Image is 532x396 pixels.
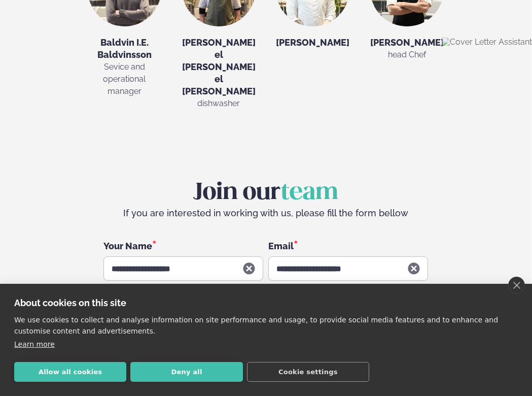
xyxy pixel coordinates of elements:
div: Your Name [103,239,263,252]
p: We use cookies to collect and analyse information on site performance and usage, to provide socia... [14,314,518,337]
div: If you are interested in working with us, please fill the form bellow [103,207,428,219]
p: dishwasher [181,97,257,110]
button: Allow all cookies [14,362,126,382]
a: close [508,277,525,294]
p: Sevice and operational manager [87,61,162,97]
strong: About cookies on this site [14,298,126,308]
div: Email [268,239,428,252]
button: Open Cover Letter Assistant [442,38,532,47]
h5: [PERSON_NAME] [369,37,445,49]
span: team [280,182,338,204]
p: head Chef [369,49,445,61]
h2: Join our [103,179,428,207]
a: Learn more [14,340,55,348]
h5: [PERSON_NAME] el [PERSON_NAME] el [PERSON_NAME] [181,37,257,97]
h5: [PERSON_NAME] [275,37,350,49]
h5: Baldvin I.E. Baldvinsson [87,37,162,61]
button: Cookie settings [247,362,369,382]
button: Deny all [130,362,242,382]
